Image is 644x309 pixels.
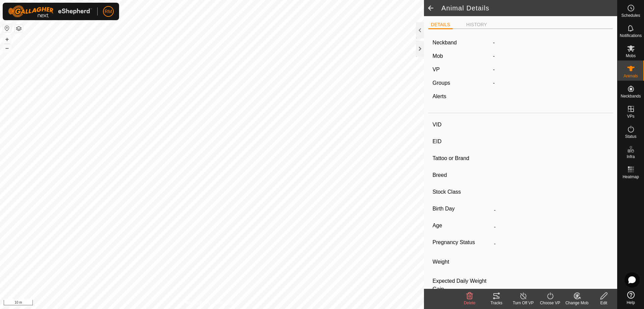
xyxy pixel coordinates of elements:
a: Privacy Policy [185,300,211,306]
button: – [3,44,11,52]
label: Alerts [433,93,446,99]
button: + [3,35,11,43]
label: Expected Daily Weight Gain [433,277,491,293]
label: Mob [433,53,443,59]
label: Groups [433,80,450,86]
label: Stock Class [433,188,491,196]
label: Age [433,221,491,230]
label: - [493,39,495,47]
span: Neckbands [621,94,641,98]
div: Edit [590,300,617,306]
label: VID [433,120,491,129]
span: Schedules [621,13,640,17]
label: EID [433,137,491,146]
a: Contact Us [219,300,238,306]
label: Weight [433,255,491,269]
a: Help [618,288,644,307]
span: Heatmap [623,175,639,179]
button: Map Layers [15,25,23,33]
li: HISTORY [464,21,490,28]
div: Turn Off VP [510,300,537,306]
span: VPs [627,114,634,118]
span: Infra [627,155,635,159]
span: RM [105,8,112,15]
label: Pregnancy Status [433,238,491,247]
span: - [493,53,495,59]
span: Animals [624,74,638,78]
div: Tracks [483,300,510,306]
label: Birth Day [433,204,491,213]
span: Notifications [620,34,642,38]
span: Status [625,134,636,139]
label: Tattoo or Brand [433,154,491,163]
div: - [490,79,611,87]
span: Mobs [626,54,636,58]
button: Reset Map [3,24,11,32]
div: Change Mob [563,300,590,306]
app-display-virtual-paddock-transition: - [493,67,495,72]
div: Choose VP [537,300,563,306]
img: Gallagher Logo [8,5,92,17]
label: Neckband [433,39,457,47]
label: Breed [433,171,491,180]
h2: Animal Details [441,4,617,12]
span: Delete [464,301,476,305]
li: DETAILS [428,21,453,29]
span: Help [627,301,635,305]
label: VP [433,67,440,72]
